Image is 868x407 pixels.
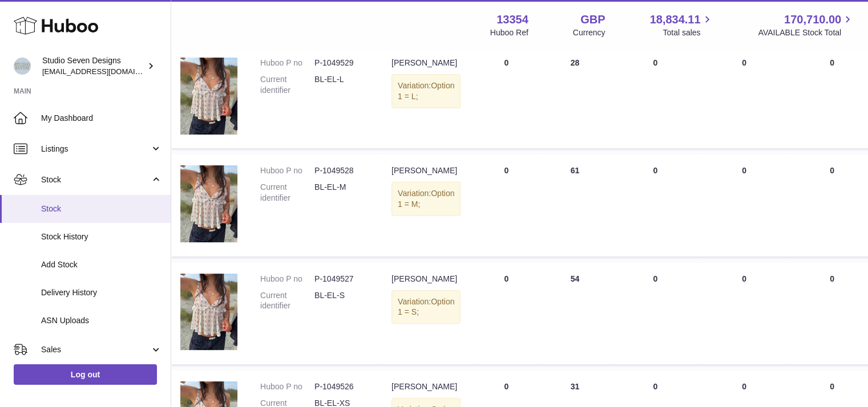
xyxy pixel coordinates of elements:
div: [PERSON_NAME] [391,58,461,68]
td: 0 [701,262,787,364]
span: AVAILABLE Stock Total [758,27,854,38]
td: 0 [609,154,701,256]
img: contact.studiosevendesigns@gmail.com [14,58,31,75]
span: Total sales [663,27,713,38]
a: 170,710.00 AVAILABLE Stock Total [758,12,854,38]
span: Delivery History [41,287,162,298]
div: [PERSON_NAME] [391,165,461,176]
td: 0 [609,262,701,364]
img: product image [180,165,237,242]
div: [PERSON_NAME] [391,274,461,284]
span: Stock [41,203,162,214]
td: 0 [609,46,701,148]
span: My Dashboard [41,113,162,124]
strong: GBP [580,12,605,27]
dt: Current identifier [260,74,314,96]
span: Add Stock [41,259,162,270]
div: Huboo Ref [490,27,528,38]
span: 170,710.00 [784,12,841,27]
span: 0 [830,274,834,283]
span: Listings [41,144,150,154]
td: 61 [540,154,609,256]
span: Stock [41,174,150,185]
span: 0 [830,58,834,67]
img: product image [180,58,237,134]
td: 28 [540,46,609,148]
td: 0 [472,262,540,364]
dt: Current identifier [260,182,314,203]
a: 18,834.11 Total sales [649,12,713,38]
dd: P-1049529 [314,58,369,68]
div: Currency [573,27,605,38]
td: 0 [472,154,540,256]
strong: 13354 [496,12,528,27]
td: 0 [701,154,787,256]
dt: Huboo P no [260,165,314,176]
dt: Huboo P no [260,274,314,284]
dd: P-1049527 [314,274,369,284]
span: [EMAIL_ADDRESS][DOMAIN_NAME] [42,67,168,76]
dd: BL-EL-L [314,74,369,96]
dd: P-1049526 [314,381,369,392]
dt: Current identifier [260,290,314,312]
span: 0 [830,166,834,175]
span: Stock History [41,231,162,242]
dd: P-1049528 [314,165,369,176]
div: Variation: [391,290,461,324]
dt: Huboo P no [260,381,314,392]
td: 54 [540,262,609,364]
dd: BL-EL-M [314,182,369,203]
td: 0 [472,46,540,148]
div: Variation: [391,74,461,108]
a: Log out [14,364,157,385]
img: product image [180,274,237,350]
div: [PERSON_NAME] [391,381,461,392]
span: ASN Uploads [41,315,162,326]
dt: Huboo P no [260,58,314,68]
dd: BL-EL-S [314,290,369,312]
span: 18,834.11 [649,12,700,27]
div: Studio Seven Designs [42,55,145,77]
div: Variation: [391,182,461,216]
span: Sales [41,344,150,355]
td: 0 [701,46,787,148]
span: 0 [830,382,834,391]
